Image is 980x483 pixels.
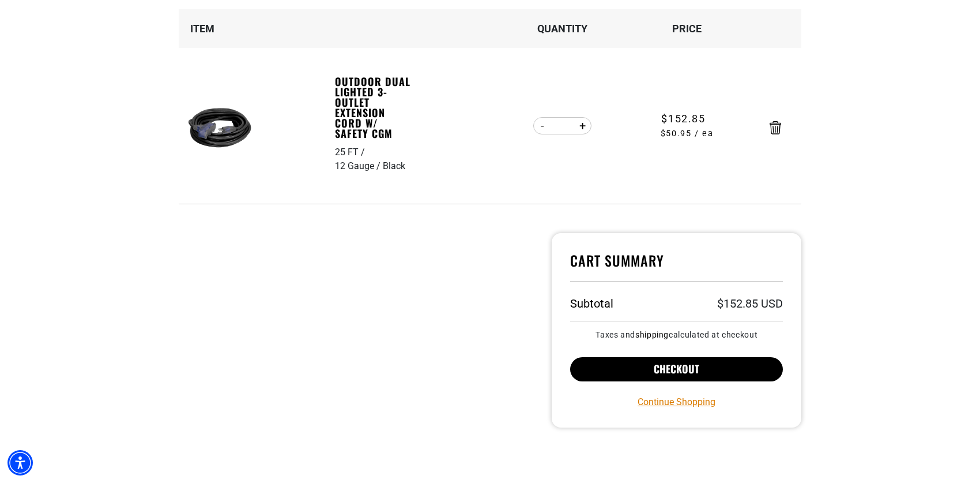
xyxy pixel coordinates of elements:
[638,395,715,409] a: Continue Shopping
[335,145,367,159] div: 25 FT
[335,159,383,173] div: 12 Gauge
[551,116,574,136] input: Quantity for Outdoor Dual Lighted 3-Outlet Extension Cord w/ Safety CGM
[7,450,33,475] div: Accessibility Menu
[635,330,669,339] a: shipping
[500,9,625,48] th: Quantity
[335,76,414,138] a: Outdoor Dual Lighted 3-Outlet Extension Cord w/ Safety CGM
[383,159,405,173] div: Black
[625,128,749,140] span: $50.95 / ea
[625,9,749,48] th: Price
[179,9,334,48] th: Item
[770,123,781,132] a: Remove Outdoor Dual Lighted 3-Outlet Extension Cord w/ Safety CGM - 25 FT / 12 Gauge / Black
[661,111,705,126] span: $152.85
[717,298,783,309] p: $152.85 USD
[570,298,613,309] h3: Subtotal
[183,94,256,167] img: black
[570,357,783,381] button: Checkout
[570,252,783,282] h4: Cart Summary
[570,331,783,339] small: Taxes and calculated at checkout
